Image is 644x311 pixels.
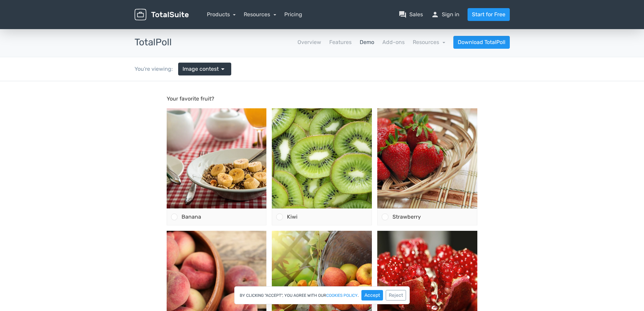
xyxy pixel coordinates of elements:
[135,65,178,73] div: You're viewing:
[399,10,423,19] a: question_answerSales
[361,290,383,301] button: Accept
[183,65,219,73] span: Image contest
[413,39,445,45] a: Resources
[360,38,374,46] a: Demo
[329,38,352,46] a: Features
[399,10,407,19] span: question_answer
[284,10,302,19] a: Pricing
[297,38,321,46] a: Overview
[431,10,439,19] span: person
[468,8,510,21] a: Start for Free
[431,10,459,19] a: personSign in
[207,11,236,18] a: Products
[219,65,227,73] span: arrow_drop_down
[386,290,406,301] button: Reject
[382,38,405,46] a: Add-ons
[135,37,172,48] h3: TotalPoll
[326,293,358,297] a: cookies policy
[135,9,189,21] img: TotalSuite for WordPress
[244,11,276,18] a: Resources
[178,63,231,75] a: Image contest arrow_drop_down
[114,24,530,302] img: cereal-898073_1920.jpg
[453,36,510,49] a: Download TotalPoll
[234,286,410,304] div: By clicking "Accept", you agree with our .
